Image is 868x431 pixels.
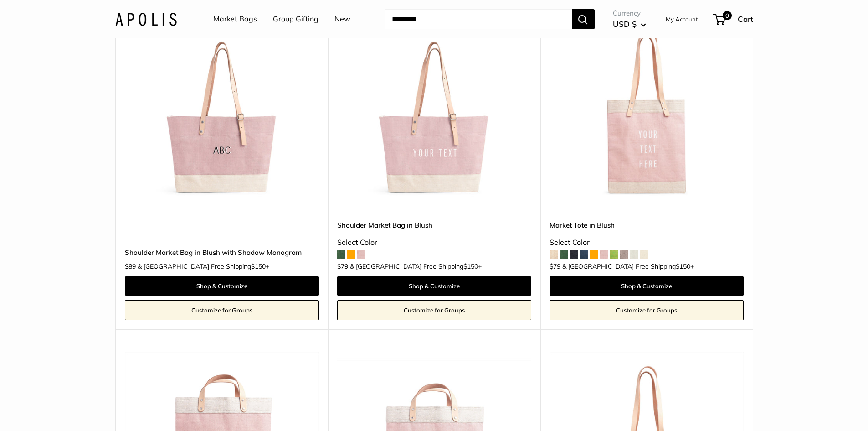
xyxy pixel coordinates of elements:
[550,16,744,211] img: Market Tote in Blush
[550,236,744,249] div: Select Color
[125,16,319,211] img: Shoulder Market Bag in Blush with Shadow Monogram
[115,12,177,26] img: Apolis
[714,12,753,26] a: 0 Cart
[550,220,744,230] a: Market Tote in Blush
[666,14,698,25] a: My Account
[125,300,319,320] a: Customize for Groups
[738,14,753,24] span: Cart
[337,300,531,320] a: Customize for Groups
[337,16,531,211] img: Shoulder Market Bag in Blush
[337,276,531,296] a: Shop & Customize
[550,262,560,270] span: $79
[125,247,319,258] a: Shoulder Market Bag in Blush with Shadow Monogram
[337,16,531,211] a: Shoulder Market Bag in BlushShoulder Market Bag in Blush
[722,11,731,20] span: 0
[273,12,318,26] a: Group Gifting
[251,262,266,270] span: $150
[350,263,482,270] span: & [GEOGRAPHIC_DATA] Free Shipping +
[385,9,572,29] input: Search...
[572,9,595,29] button: Search
[337,236,531,249] div: Select Color
[213,12,257,26] a: Market Bags
[337,262,348,270] span: $79
[550,300,744,320] a: Customize for Groups
[613,7,646,20] span: Currency
[138,263,269,270] span: & [GEOGRAPHIC_DATA] Free Shipping +
[613,19,637,29] span: USD $
[125,16,319,211] a: Shoulder Market Bag in Blush with Shadow MonogramShoulder Market Bag in Blush with Shadow Monogram
[676,262,690,270] span: $150
[337,220,531,230] a: Shoulder Market Bag in Blush
[562,263,694,270] span: & [GEOGRAPHIC_DATA] Free Shipping +
[125,262,136,270] span: $89
[550,276,744,296] a: Shop & Customize
[550,16,744,211] a: Market Tote in BlushMarket Tote in Blush
[463,262,478,270] span: $150
[125,276,319,296] a: Shop & Customize
[613,17,646,31] button: USD $
[334,12,350,26] a: New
